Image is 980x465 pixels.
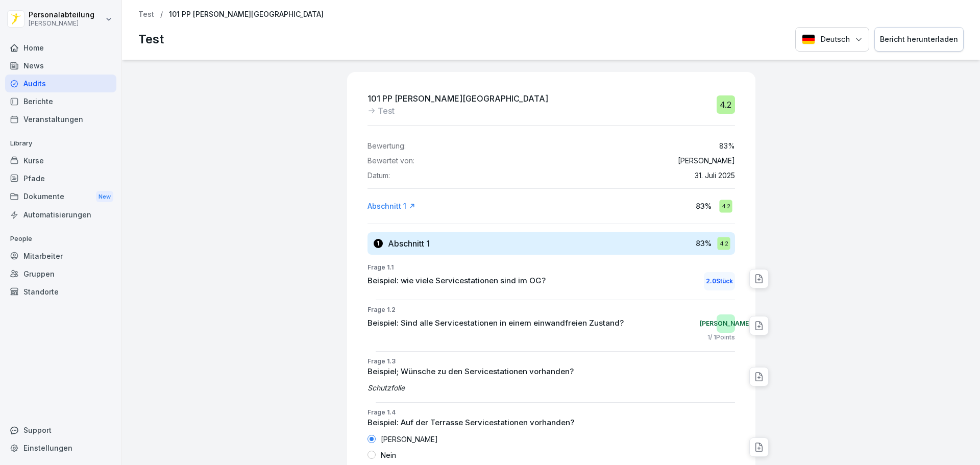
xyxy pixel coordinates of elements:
p: 101 PP [PERSON_NAME][GEOGRAPHIC_DATA] [367,92,548,105]
a: Berichte [5,92,116,110]
a: Home [5,39,116,57]
p: 83 % [696,201,712,211]
p: Beispiel: wie viele Servicestationen sind im OG? [367,275,546,287]
a: DokumenteNew [5,187,116,206]
button: Language [795,27,869,52]
p: Test [378,105,395,117]
a: Einstellungen [5,439,116,457]
img: Deutsch [802,34,815,44]
a: Gruppen [5,265,116,283]
p: Library [5,135,116,152]
p: 101 PP [PERSON_NAME][GEOGRAPHIC_DATA] [169,10,324,19]
div: Bericht herunterladen [880,34,958,45]
p: Frage 1.2 [367,305,735,314]
a: Audits [5,75,116,92]
div: 4.2 [717,237,730,250]
p: [PERSON_NAME] [678,157,735,165]
p: 83 % [696,238,712,249]
p: Beispiel: Sind alle Servicestationen in einem einwandfreien Zustand? [367,317,624,329]
p: Frage 1.1 [367,263,735,272]
p: / [160,10,163,19]
button: Bericht herunterladen [874,27,964,52]
p: 83 % [719,142,735,151]
p: Datum: [367,172,390,180]
a: Mitarbeiter [5,247,116,265]
div: 4.2 [719,200,732,212]
h3: Abschnitt 1 [388,238,430,249]
a: Veranstaltungen [5,110,116,128]
div: 2.0 Stück [704,272,735,290]
p: Bewertung: [367,142,406,151]
p: Nein [381,450,396,460]
p: Personalabteilung [29,11,94,19]
a: Test [138,10,154,19]
p: [PERSON_NAME] [29,20,94,27]
p: Frage 1.3 [367,357,735,366]
div: 4.2 [717,95,735,114]
a: Automatisierungen [5,206,116,224]
p: 31. Juli 2025 [695,172,735,180]
a: News [5,57,116,75]
div: New [96,191,113,203]
p: Beispiel: Auf der Terrasse Servicestationen vorhanden? [367,417,735,429]
p: [PERSON_NAME] [381,434,438,445]
p: People [5,231,116,247]
p: Schutzfolie [367,382,735,393]
p: Test [138,30,164,48]
p: Bewertet von: [367,157,414,165]
div: 1 [374,239,383,248]
p: Beispiel; Wünsche zu den Servicestationen vorhanden? [367,366,735,378]
p: Frage 1.4 [367,408,735,417]
a: Pfade [5,169,116,187]
a: Kurse [5,152,116,169]
a: Standorte [5,283,116,301]
p: 1 / 1 Points [707,333,735,342]
div: Dokumente [5,187,116,206]
div: Support [5,421,116,439]
div: [PERSON_NAME] [717,314,735,333]
a: Abschnitt 1 [367,201,415,211]
p: Deutsch [820,34,850,45]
